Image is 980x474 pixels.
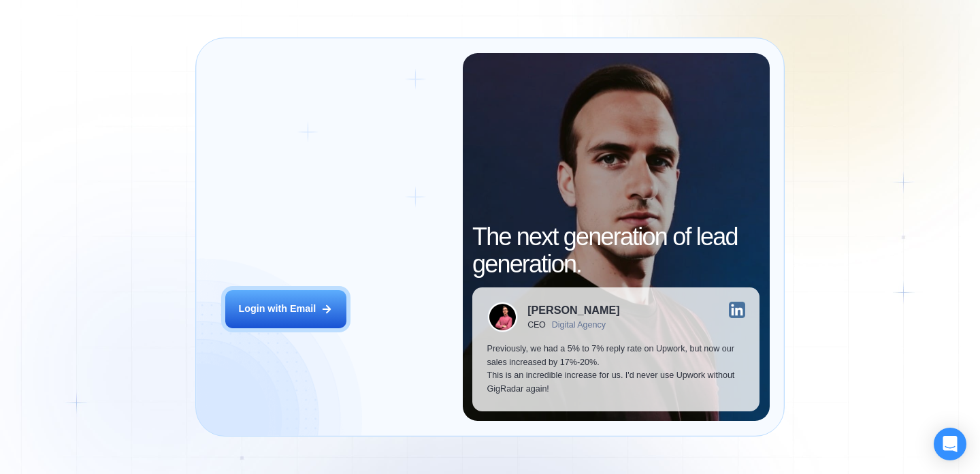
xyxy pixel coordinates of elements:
button: Login with Email [225,290,346,328]
h2: The next generation of lead generation. [472,223,759,277]
div: CEO [527,320,546,330]
p: Previously, we had a 5% to 7% reply rate on Upwork, but now our sales increased by 17%-20%. This ... [487,343,745,396]
div: Digital Agency [552,320,606,330]
div: Login with Email [238,302,316,316]
div: Open Intercom Messenger [934,428,966,460]
div: [PERSON_NAME] [527,304,619,315]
